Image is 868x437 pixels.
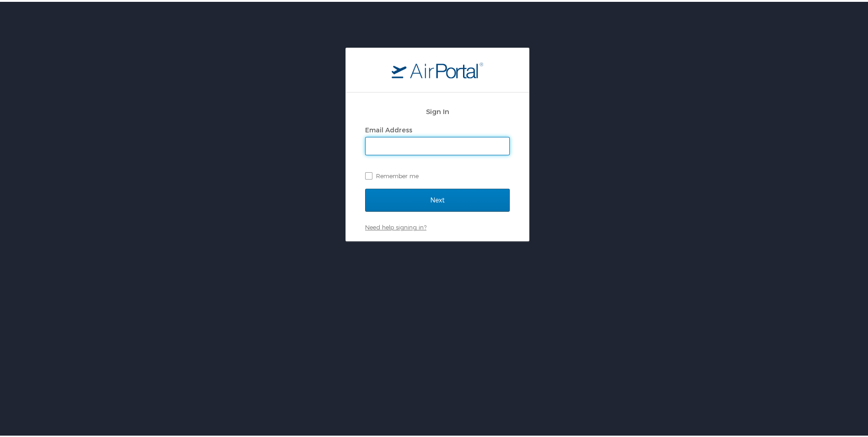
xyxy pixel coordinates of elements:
img: logo [392,60,483,76]
h2: Sign In [365,104,510,115]
input: Next [365,187,510,210]
a: Need help signing in? [365,222,426,229]
label: Email Address [365,124,412,132]
label: Remember me [365,167,510,181]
